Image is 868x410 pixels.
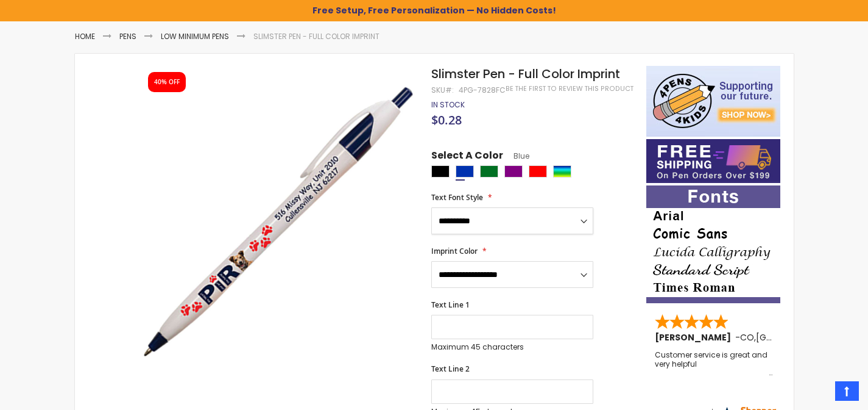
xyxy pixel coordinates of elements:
[119,31,136,41] a: Pens
[655,351,773,377] div: Customer service is great and very helpful
[456,165,474,178] div: Blue
[431,364,470,374] span: Text Line 2
[431,300,470,310] span: Text Line 1
[756,331,845,343] span: [GEOGRAPHIC_DATA]
[431,85,454,95] strong: SKU
[431,149,503,165] span: Select A Color
[646,66,780,137] img: 4pens 4 kids
[655,331,735,343] span: [PERSON_NAME]
[431,192,483,203] span: Text Font Style
[431,100,465,110] div: Availability
[75,31,95,41] a: Home
[740,331,754,343] span: CO
[529,165,547,178] div: Red
[431,112,462,128] span: $0.28
[506,84,633,93] a: Be the first to review this product
[431,246,478,256] span: Imprint Color
[459,85,506,95] div: 4PG-7828FC
[431,99,465,110] span: In stock
[504,165,523,178] div: Purple
[553,165,571,178] div: Assorted
[253,32,379,41] li: Slimster Pen - Full Color Imprint
[154,78,180,87] div: 40% OFF
[503,151,529,161] span: Blue
[646,185,780,303] img: font-personalization-examples
[431,342,593,352] p: Maximum 45 characters
[136,83,415,362] img: slimster-full-color-pen-blue_1.jpg
[835,381,859,401] a: Top
[646,139,780,183] img: Free shipping on orders over $199
[161,31,229,41] a: Low Minimum Pens
[431,65,620,82] span: Slimster Pen - Full Color Imprint
[480,165,498,178] div: Green
[735,331,845,343] span: - ,
[431,165,450,178] div: Black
